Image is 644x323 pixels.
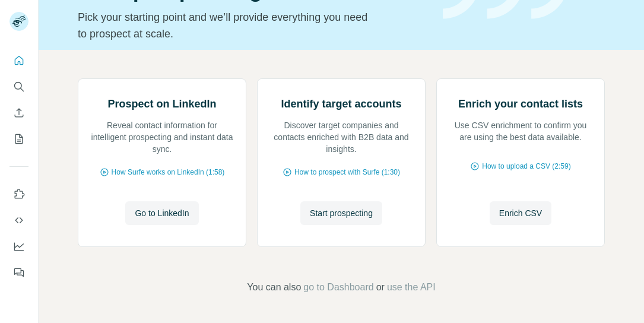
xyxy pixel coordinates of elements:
[499,207,542,219] span: Enrich CSV
[490,201,551,225] button: Enrich CSV
[247,280,301,294] span: You can also
[449,119,592,143] p: Use CSV enrichment to confirm you are using the best data available.
[107,96,216,112] h2: Prospect on LinkedIn
[310,207,373,219] span: Start prospecting
[281,96,401,112] h2: Identify target accounts
[376,280,385,294] span: or
[294,167,400,178] span: How to prospect with Surfe (1:30)
[9,262,28,283] button: Feedback
[135,207,189,219] span: Go to LinkedIn
[90,119,234,155] p: Reveal contact information for intelligent prospecting and instant data sync.
[269,119,413,155] p: Discover target companies and contacts enriched with B2B data and insights.
[458,96,583,112] h2: Enrich your contact lists
[9,50,28,71] button: Quick start
[9,236,28,257] button: Dashboard
[125,201,198,225] button: Go to LinkedIn
[9,102,28,123] button: Enrich CSV
[303,280,373,294] button: go to Dashboard
[9,183,28,205] button: Use Surfe on LinkedIn
[112,167,225,178] span: How Surfe works on LinkedIn (1:58)
[78,9,375,42] p: Pick your starting point and we’ll provide everything you need to prospect at scale.
[482,161,570,172] span: How to upload a CSV (2:59)
[300,201,382,225] button: Start prospecting
[9,76,28,97] button: Search
[9,128,28,150] button: My lists
[9,210,28,231] button: Use Surfe API
[387,280,436,294] button: use the API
